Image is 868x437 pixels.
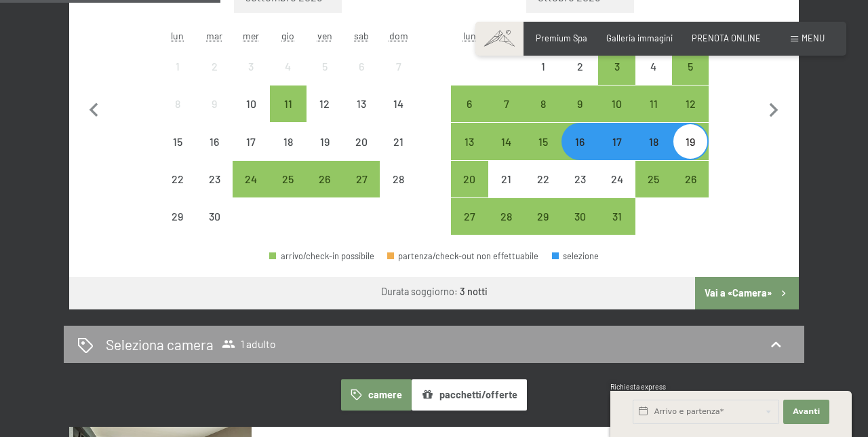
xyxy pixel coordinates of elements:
[672,123,709,159] div: arrivo/check-in possibile
[526,98,560,132] div: 8
[307,161,343,197] div: arrivo/check-in possibile
[635,123,672,159] div: arrivo/check-in possibile
[672,48,709,85] div: arrivo/check-in possibile
[161,61,195,95] div: 1
[381,285,488,299] div: Durata soggiorno:
[196,48,233,85] div: Tue Sep 02 2025
[233,85,269,122] div: arrivo/check-in non effettuabile
[308,174,342,208] div: 26
[460,286,488,297] b: 3 notti
[281,30,294,41] abbr: giovedì
[598,198,635,235] div: Fri Oct 31 2025
[561,85,598,122] div: Thu Oct 09 2025
[197,211,231,245] div: 30
[380,161,416,197] div: Sun Sep 28 2025
[307,123,343,159] div: Fri Sep 19 2025
[234,136,268,170] div: 17
[196,85,233,122] div: arrivo/check-in non effettuabile
[307,161,343,197] div: Fri Sep 26 2025
[380,161,416,197] div: arrivo/check-in non effettuabile
[635,161,672,197] div: arrivo/check-in possibile
[488,123,525,159] div: arrivo/check-in possibile
[389,30,408,41] abbr: domenica
[561,85,598,122] div: arrivo/check-in possibile
[206,30,222,41] abbr: martedì
[380,123,416,159] div: arrivo/check-in non effettuabile
[380,48,416,85] div: arrivo/check-in non effettuabile
[159,123,196,159] div: Mon Sep 15 2025
[270,161,307,197] div: arrivo/check-in possibile
[222,337,276,351] span: 1 adulto
[161,136,195,170] div: 15
[197,98,231,132] div: 9
[490,98,524,132] div: 7
[197,136,231,170] div: 16
[488,161,525,197] div: Tue Oct 21 2025
[672,161,709,197] div: arrivo/check-in possibile
[317,30,332,41] abbr: venerdì
[692,33,761,43] a: PRENOTA ONLINE
[197,174,231,208] div: 23
[159,85,196,122] div: Mon Sep 08 2025
[233,161,269,197] div: Wed Sep 24 2025
[695,277,799,309] button: Vai a «Camera»
[380,123,416,159] div: Sun Sep 21 2025
[635,48,672,85] div: Sat Oct 04 2025
[563,211,597,245] div: 30
[598,161,635,197] div: arrivo/check-in non effettuabile
[488,198,525,235] div: arrivo/check-in possibile
[271,61,305,95] div: 4
[196,161,233,197] div: arrivo/check-in non effettuabile
[161,174,195,208] div: 22
[308,61,342,95] div: 5
[159,48,196,85] div: arrivo/check-in non effettuabile
[563,98,597,132] div: 9
[452,136,486,170] div: 13
[451,161,488,197] div: Mon Oct 20 2025
[637,174,671,208] div: 25
[451,198,488,235] div: arrivo/check-in possibile
[563,61,597,95] div: 2
[344,61,378,95] div: 6
[270,123,307,159] div: arrivo/check-in non effettuabile
[598,123,635,159] div: Fri Oct 17 2025
[452,174,486,208] div: 20
[343,123,380,159] div: Sat Sep 20 2025
[598,161,635,197] div: Fri Oct 24 2025
[196,198,233,235] div: arrivo/check-in non effettuabile
[233,48,269,85] div: Wed Sep 03 2025
[159,48,196,85] div: Mon Sep 01 2025
[381,98,415,132] div: 14
[451,161,488,197] div: arrivo/check-in possibile
[488,123,525,159] div: Tue Oct 14 2025
[635,161,672,197] div: Sat Oct 25 2025
[270,85,307,122] div: Thu Sep 11 2025
[451,123,488,159] div: arrivo/check-in possibile
[233,123,269,159] div: arrivo/check-in non effettuabile
[793,406,820,417] span: Avanti
[525,198,561,235] div: arrivo/check-in possibile
[159,198,196,235] div: Mon Sep 29 2025
[270,48,307,85] div: Thu Sep 04 2025
[463,30,476,41] abbr: lunedì
[343,123,380,159] div: arrivo/check-in non effettuabile
[381,136,415,170] div: 21
[233,161,269,197] div: arrivo/check-in possibile
[197,61,231,95] div: 2
[490,136,524,170] div: 14
[196,85,233,122] div: Tue Sep 09 2025
[234,174,268,208] div: 24
[606,33,673,43] a: Galleria immagini
[525,198,561,235] div: Wed Oct 29 2025
[599,211,633,245] div: 31
[637,136,671,170] div: 18
[196,123,233,159] div: arrivo/check-in non effettuabile
[344,136,378,170] div: 20
[526,61,560,95] div: 1
[307,123,343,159] div: arrivo/check-in non effettuabile
[561,161,598,197] div: Thu Oct 23 2025
[196,48,233,85] div: arrivo/check-in non effettuabile
[307,48,343,85] div: arrivo/check-in non effettuabile
[343,85,380,122] div: arrivo/check-in non effettuabile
